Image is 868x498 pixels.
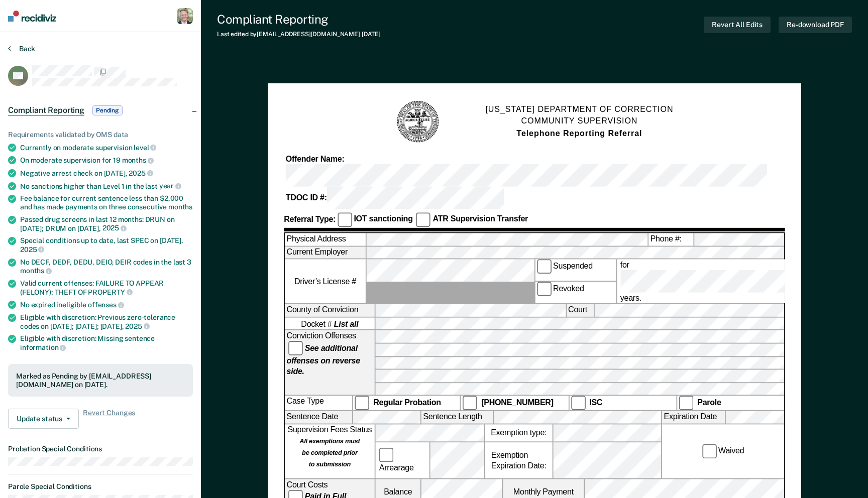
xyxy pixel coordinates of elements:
span: offenses [88,301,124,309]
span: 2025 [125,322,149,330]
span: months [168,203,192,211]
label: Waived [700,444,746,459]
strong: ISC [589,398,602,407]
dt: Parole Special Conditions [8,482,193,491]
div: Supervision Fees Status [285,424,375,478]
span: Revert Changes [83,409,135,429]
strong: [PHONE_NUMBER] [481,398,554,407]
label: Court [566,304,593,316]
span: PROPERTY [88,288,133,296]
button: Update status [8,409,79,429]
div: Compliant Reporting [217,12,381,27]
div: Requirements validated by OMS data [8,131,193,139]
label: Phone #: [648,233,693,245]
div: Exemption Expiration Date: [485,442,552,478]
label: Suspended [535,260,616,281]
label: Physical Address [285,233,366,245]
input: Suspended [536,260,551,274]
button: Re-download PDF [779,17,852,33]
span: 2025 [129,169,153,177]
input: [PHONE_NUMBER] [463,396,477,411]
label: Revoked [535,282,616,304]
span: months [20,267,52,275]
label: Expiration Date [662,411,725,423]
strong: Parole [697,398,721,407]
label: Current Employer [285,246,366,259]
input: Waived [702,444,716,459]
span: [DATE] [362,31,381,38]
input: ATR Supervision Transfer [416,213,431,227]
input: Regular Probation [355,396,369,411]
input: Parole [679,396,693,411]
input: ISC [571,396,585,411]
label: County of Conviction [285,304,375,316]
label: Sentence Date [285,411,352,423]
span: 2025 [20,245,44,254]
div: Currently on moderate supervision [20,143,193,152]
div: Last edited by [EMAIL_ADDRESS][DOMAIN_NAME] [217,31,381,38]
span: year [159,182,181,190]
div: Case Type [285,396,352,411]
label: Exemption type: [485,424,552,441]
div: Special conditions up to date, last SPEC on [DATE], [20,236,193,254]
span: Pending [92,105,123,115]
div: No expired ineligible [20,300,193,309]
strong: Telephone Reporting Referral [516,129,642,138]
strong: Regular Probation [373,398,441,407]
label: Sentence Length [421,411,493,423]
div: Conviction Offenses [285,331,375,396]
strong: IOT sanctioning [354,215,412,224]
strong: Referral Type: [284,215,336,224]
h1: [US_STATE] DEPARTMENT OF CORRECTION COMMUNITY SUPERVISION [485,104,673,140]
div: Eligible with discretion: Missing sentence [20,334,193,351]
label: Arrearage [377,448,427,473]
span: 2025 [102,224,127,232]
div: Negative arrest check on [DATE], [20,169,193,178]
img: TN Seal [395,99,440,144]
div: On moderate supervision for 19 [20,156,193,165]
dt: Probation Special Conditions [8,445,193,453]
input: Revoked [536,282,551,297]
button: Revert All Edits [704,17,771,33]
input: for years. [620,270,797,293]
span: Compliant Reporting [8,105,84,115]
strong: Offender Name: [286,154,345,163]
div: Marked as Pending by [EMAIL_ADDRESS][DOMAIN_NAME] on [DATE]. [16,372,185,389]
img: Recidiviz [8,11,56,22]
div: Passed drug screens in last 12 months: DRUN on [DATE]; DRUM on [DATE], [20,215,193,232]
label: Driver’s License # [285,260,366,304]
strong: See additional offenses on reverse side. [286,343,360,376]
span: level [134,144,156,152]
strong: ATR Supervision Transfer [432,215,528,224]
strong: All exemptions must be completed prior to submission [299,437,360,469]
div: Valid current offenses: FAILURE TO APPEAR (FELONY); THEFT OF [20,279,193,296]
strong: List all [334,319,359,328]
input: IOT sanctioning [338,213,352,227]
label: for years. [618,260,799,304]
strong: TDOC ID #: [286,193,327,202]
span: information [20,343,66,351]
div: No sanctions higher than Level 1 in the last [20,182,193,191]
div: No DECF, DEDF, DEDU, DEIO, DEIR codes in the last 3 [20,258,193,275]
input: See additional offenses on reverse side. [288,341,303,356]
input: Arrearage [379,448,393,462]
div: Eligible with discretion: Previous zero-tolerance codes on [DATE]; [DATE]; [DATE], [20,313,193,330]
span: months [122,156,154,164]
div: Fee balance for current sentence less than $2,000 and has made payments on three consecutive [20,194,193,211]
button: Back [8,44,35,53]
span: Docket # [301,318,358,329]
